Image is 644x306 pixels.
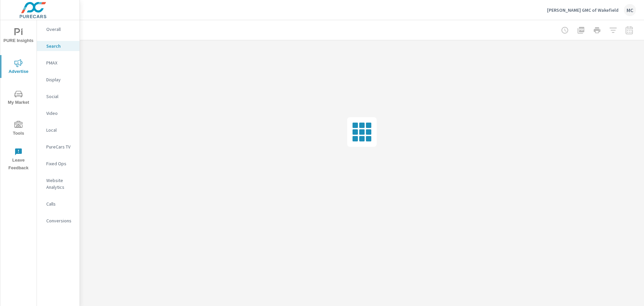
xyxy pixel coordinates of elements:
[46,201,74,207] p: Calls
[2,28,35,45] span: PURE Insights
[46,127,74,133] p: Local
[2,148,35,172] span: Leave Feedback
[46,76,74,83] p: Display
[37,108,79,118] div: Video
[37,125,79,135] div: Local
[46,26,74,33] p: Overall
[37,41,79,51] div: Search
[37,91,79,101] div: Social
[37,58,79,68] div: PMAX
[46,160,74,167] p: Fixed Ops
[547,7,619,13] p: [PERSON_NAME] GMC of Wakefield
[46,177,74,190] p: Website Analytics
[2,59,35,76] span: Advertise
[46,110,74,117] p: Video
[37,159,79,169] div: Fixed Ops
[46,143,74,150] p: PureCars TV
[46,217,74,224] p: Conversions
[46,93,74,100] p: Social
[624,4,636,16] div: MC
[2,90,35,106] span: My Market
[37,199,79,209] div: Calls
[37,175,79,192] div: Website Analytics
[0,20,37,175] div: nav menu
[37,75,79,85] div: Display
[2,121,35,137] span: Tools
[37,142,79,152] div: PureCars TV
[37,24,79,34] div: Overall
[37,216,79,226] div: Conversions
[46,59,74,66] p: PMAX
[46,43,74,49] p: Search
